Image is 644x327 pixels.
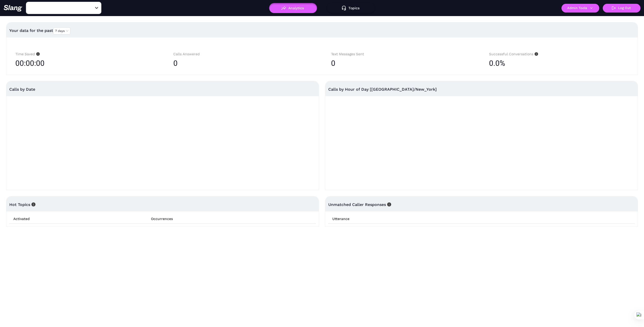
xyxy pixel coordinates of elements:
[328,81,635,97] div: Calls by Hour of Day [[GEOGRAPHIC_DATA]/New_York]
[9,25,635,37] div: Your data for the past
[147,214,316,224] th: Occurrences
[603,4,640,13] button: Log Out
[30,202,35,206] span: info-circle
[331,51,471,57] div: Text Messages Sent
[386,202,391,206] span: info-circle
[331,59,335,68] span: 0
[489,57,505,70] span: 0.0%
[15,52,40,56] span: Time Saved
[328,202,391,207] span: Unmatched Caller Responses
[94,5,100,11] button: Open
[9,202,35,207] span: Hot Topics
[327,3,375,13] button: Topics
[9,81,316,97] div: Calls by Date
[173,51,313,57] div: Calls Answered
[489,52,538,56] span: Successful Conversations
[533,52,538,56] span: info-circle
[15,57,45,70] span: 00:00:00
[269,6,317,10] a: Analytics
[269,3,317,13] button: Analytics
[173,59,178,68] span: 0
[4,5,22,12] img: 623511267c55cb56e2f2a487_logo2.png
[35,52,40,56] span: info-circle
[328,214,635,224] th: Utterance
[55,28,68,34] span: 7 days
[9,214,147,224] th: Activated
[561,4,599,13] button: Admin Tools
